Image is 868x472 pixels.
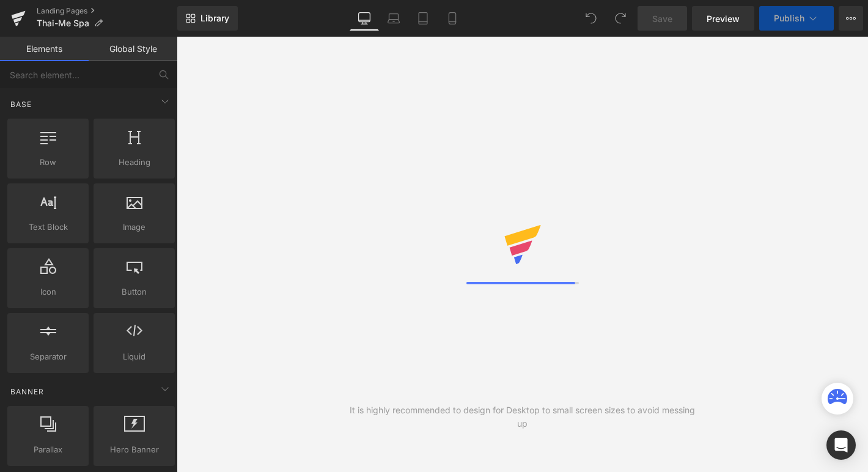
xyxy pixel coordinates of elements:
[37,6,177,16] a: Landing Pages
[97,156,171,169] span: Heading
[608,6,633,31] button: Redo
[97,350,171,363] span: Liquid
[37,18,89,28] span: Thai-Me Spa
[826,430,856,460] div: Open Intercom Messenger
[408,6,438,31] a: Tablet
[379,6,408,31] a: Laptop
[11,443,85,456] span: Parallax
[579,6,603,31] button: Undo
[9,386,45,397] span: Banner
[839,6,863,31] button: More
[11,286,85,298] span: Icon
[350,404,696,430] div: It is highly recommended to design for Desktop to small screen sizes to avoid messing up
[177,6,238,31] a: New Library
[759,6,834,31] button: Publish
[200,13,229,24] span: Library
[97,443,171,456] span: Hero Banner
[97,286,171,298] span: Button
[9,98,33,110] span: Base
[438,6,467,31] a: Mobile
[692,6,754,31] a: Preview
[350,6,379,31] a: Desktop
[11,350,85,363] span: Separator
[707,12,740,25] span: Preview
[97,221,171,234] span: Image
[11,156,85,169] span: Row
[652,12,672,25] span: Save
[89,37,177,61] a: Global Style
[11,221,85,234] span: Text Block
[774,13,804,23] span: Publish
